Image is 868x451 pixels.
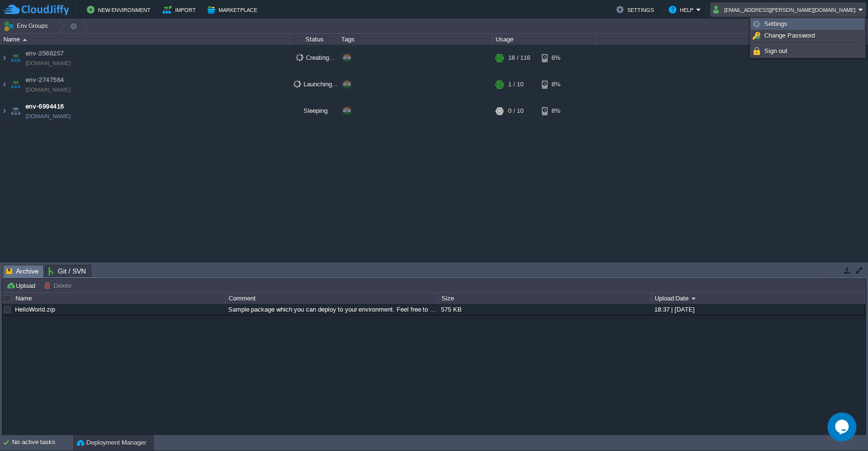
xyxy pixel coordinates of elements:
[542,71,573,97] div: 8%
[713,4,858,15] button: [EMAIL_ADDRESS][PERSON_NAME][DOMAIN_NAME]
[542,45,573,71] div: 6%
[226,293,438,304] div: Comment
[0,98,8,124] img: AMDAwAAAACH5BAEAAAAALAAAAAABAAEAAAICRAEAOw==
[296,54,335,61] span: Creating...
[290,98,338,124] div: Sleeping
[0,45,8,71] img: AMDAwAAAACH5BAEAAAAALAAAAAABAAEAAAICRAEAOw==
[26,58,70,68] a: [DOMAIN_NAME]
[764,20,787,27] span: Settings
[13,293,225,304] div: Name
[1,34,289,45] div: Name
[542,98,573,124] div: 8%
[207,4,260,15] button: Marketplace
[3,19,51,33] button: Env Groups
[652,293,864,304] div: Upload Date
[26,85,70,95] a: [DOMAIN_NAME]
[290,34,338,45] div: Status
[508,98,524,124] div: 0 / 10
[26,49,64,58] a: env-2566257
[669,4,696,15] button: Help
[226,304,438,315] div: Sample package which you can deploy to your environment. Feel free to delete and upload a package...
[508,71,524,97] div: 1 / 10
[6,281,38,290] button: Upload
[764,32,815,39] span: Change Password
[9,45,22,71] img: AMDAwAAAACH5BAEAAAAALAAAAAABAAEAAAICRAEAOw==
[493,34,595,45] div: Usage
[0,71,8,97] img: AMDAwAAAACH5BAEAAAAALAAAAAABAAEAAAICRAEAOw==
[26,111,70,121] a: [DOMAIN_NAME]
[508,45,530,71] div: 18 / 116
[9,71,22,97] img: AMDAwAAAACH5BAEAAAAALAAAAAABAAEAAAICRAEAOw==
[163,4,199,15] button: Import
[26,75,64,85] a: env-2747564
[15,306,55,313] a: HelloWorld.zip
[616,4,657,15] button: Settings
[48,265,86,277] span: Git / SVN
[6,265,39,277] span: Archive
[764,47,787,55] span: Sign out
[26,102,64,111] a: env-6994416
[439,293,651,304] div: Size
[87,4,153,15] button: New Environment
[439,304,650,315] div: 575 KB
[44,281,74,290] button: Delete
[12,435,72,451] div: No active tasks
[3,4,69,16] img: CloudJiffy
[751,19,864,29] a: Settings
[23,39,27,41] img: AMDAwAAAACH5BAEAAAAALAAAAAABAAEAAAICRAEAOw==
[293,80,338,88] span: Launching...
[751,30,864,41] a: Change Password
[339,34,492,45] div: Tags
[77,438,146,448] button: Deployment Manager
[9,98,22,124] img: AMDAwAAAACH5BAEAAAAALAAAAAABAAEAAAICRAEAOw==
[827,412,858,441] iframe: chat widget
[652,304,864,315] div: 18:37 | [DATE]
[751,46,864,56] a: Sign out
